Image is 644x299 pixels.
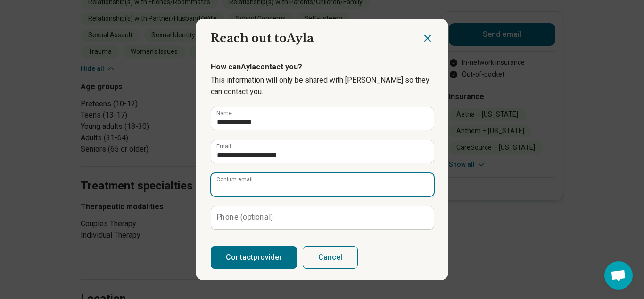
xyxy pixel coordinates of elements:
button: Close dialog [422,33,433,44]
label: Confirm email [216,177,253,182]
label: Email [216,144,231,149]
label: Name [216,111,232,116]
p: How can Ayla contact you? [211,61,433,73]
p: This information will only be shared with [PERSON_NAME] so they can contact you. [211,75,433,97]
button: Cancel [303,246,358,269]
label: Phone (optional) [216,214,273,221]
button: Contactprovider [211,246,297,269]
span: Reach out to Ayla [211,31,314,45]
